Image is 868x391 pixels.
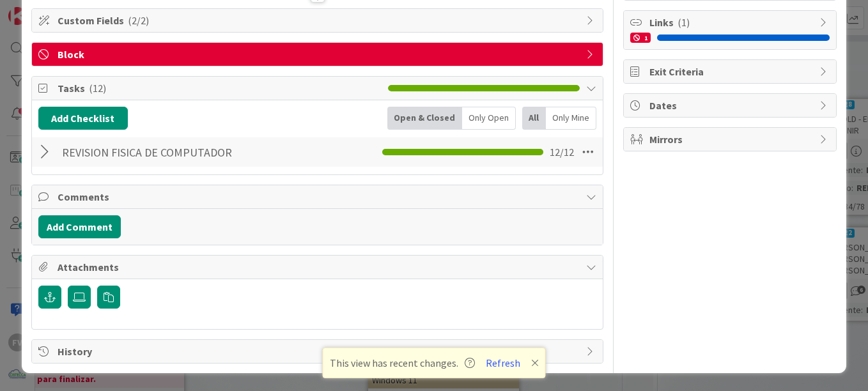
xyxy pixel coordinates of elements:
button: Refresh [481,355,525,371]
div: Open & Closed [387,107,462,130]
span: ( 2/2 ) [128,14,149,27]
span: Mirrors [649,132,813,147]
button: Add Comment [38,215,121,238]
span: Block [58,47,580,62]
button: Add Checklist [38,107,128,130]
span: Custom Fields [58,13,580,28]
input: Add Checklist... [58,141,294,164]
span: Attachments [58,259,580,275]
span: Comments [58,189,580,204]
span: ( 12 ) [89,82,106,95]
span: This view has recent changes. [330,355,475,371]
div: Only Mine [546,107,596,130]
span: 12 / 12 [550,144,574,160]
span: ( 1 ) [678,16,690,29]
span: Dates [649,98,813,113]
div: 1 [630,33,651,43]
span: History [58,344,580,359]
span: Exit Criteria [649,64,813,79]
span: Links [649,15,813,30]
div: Only Open [462,107,516,130]
div: All [522,107,546,130]
span: Tasks [58,80,382,96]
